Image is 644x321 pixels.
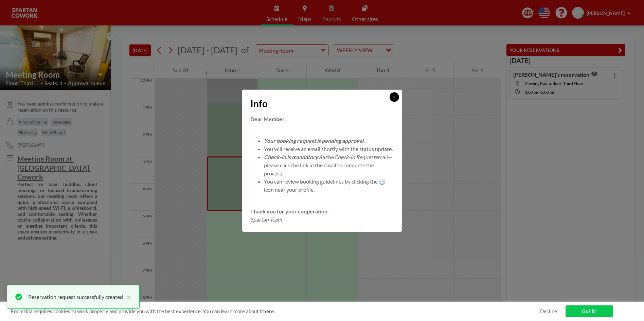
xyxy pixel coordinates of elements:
li: You will receive an email shortly with the status update. [264,145,394,153]
em: Check-in Request [334,154,375,160]
span: Info [250,98,268,110]
em: Spartan Team [250,216,282,223]
a: Decline [540,308,557,315]
button: close [123,293,131,301]
strong: Thank you for your cooperation. [250,208,329,214]
em: Your booking request is pending approval. [264,137,365,144]
a: here. [263,308,275,314]
a: Got it! [566,305,613,317]
li: You can review booking guidelines by clicking the ⚖️ icon near your profile. [264,177,394,194]
li: via the email—please click the link in the email to complete the process. [264,153,394,177]
em: Check-in is mandatory [264,154,318,160]
div: Reservation request successfully created [28,293,123,301]
strong: Dear Member, [250,116,286,122]
span: Roomzilla requires cookies to work properly and provide you with the best experience. You can lea... [11,308,540,315]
